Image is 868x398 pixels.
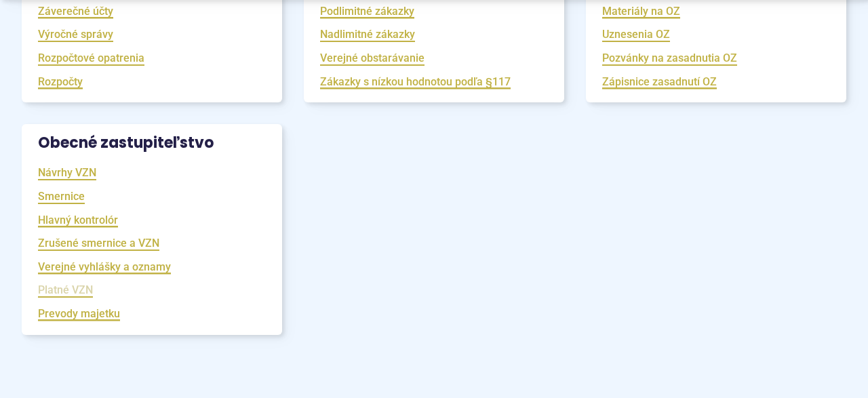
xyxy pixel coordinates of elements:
a: Výročné správy [38,26,113,42]
h3: Obecné zastupiteľstvo [22,124,282,162]
a: Pozvánky na zasadnutia OZ [602,50,737,66]
a: Verejné vyhlášky a oznamy [38,259,171,275]
a: Zrušené smernice a VZN [38,235,159,251]
a: Platné VZN [38,282,93,298]
a: Návrhy VZN [38,165,96,180]
a: Rozpočty [38,74,83,89]
a: Uznesenia OZ [602,26,670,42]
a: Hlavný kontrolór [38,212,118,228]
a: Záverečné účty [38,3,113,19]
a: Verejné obstarávanie [320,50,425,66]
a: Zápisnice zasadnutí OZ [602,74,717,89]
a: Rozpočtové opatrenia [38,50,144,66]
a: Smernice [38,188,85,204]
a: Materiály na OZ [602,3,680,19]
a: Prevody majetku [38,306,120,321]
a: Zákazky s nízkou hodnotou podľa §117 [320,74,511,89]
a: Podlimitné zákazky [320,3,414,19]
a: Nadlimitné zákazky [320,26,415,42]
